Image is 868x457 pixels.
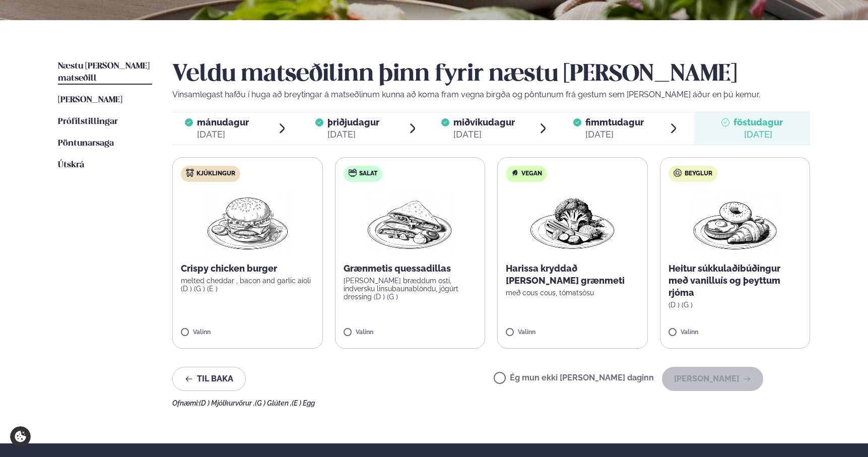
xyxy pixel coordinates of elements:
p: Harissa kryddað [PERSON_NAME] grænmeti [506,263,639,287]
span: Prófílstillingar [58,117,118,126]
button: [PERSON_NAME] [662,367,763,391]
span: Næstu [PERSON_NAME] matseðill [58,62,150,83]
p: Crispy chicken burger [181,263,314,275]
span: (D ) Mjólkurvörur , [199,399,255,407]
h2: Veldu matseðilinn þinn fyrir næstu [PERSON_NAME] [172,60,810,89]
span: Beyglur [685,170,712,178]
span: Útskrá [58,161,84,169]
span: Kjúklingur [196,170,235,178]
div: [DATE] [197,128,249,141]
img: Vegan.svg [511,169,519,177]
div: [DATE] [327,128,379,141]
img: Vegan.png [528,190,617,254]
p: með cous cous, tómatsósu [506,289,639,297]
a: Pöntunarsaga [58,138,114,150]
span: (E ) Egg [292,399,315,407]
span: Pöntunarsaga [58,139,114,148]
span: Vegan [521,170,542,178]
a: Prófílstillingar [58,116,118,128]
img: bagle-new-16px.svg [674,169,682,177]
p: Grænmetis quessadillas [344,263,477,275]
div: Ofnæmi: [172,399,810,407]
a: Næstu [PERSON_NAME] matseðill [58,60,152,85]
a: [PERSON_NAME] [58,94,122,106]
span: Salat [359,170,377,178]
span: (G ) Glúten , [255,399,292,407]
p: (D ) (G ) [669,301,802,309]
img: Croissant.png [691,190,779,254]
span: fimmtudagur [585,117,644,127]
a: Útskrá [58,159,84,171]
img: Hamburger.png [203,190,292,254]
img: Quesadilla.png [366,190,454,254]
div: [DATE] [453,128,515,141]
span: miðvikudagur [453,117,515,127]
div: [DATE] [585,128,644,141]
span: þriðjudagur [327,117,379,127]
span: föstudagur [733,117,783,127]
a: Cookie settings [10,426,31,447]
p: [PERSON_NAME] bræddum osti, indversku linsubaunablöndu, jógúrt dressing (D ) (G ) [344,277,477,301]
div: [DATE] [733,128,783,141]
img: chicken.svg [186,169,194,177]
span: mánudagur [197,117,249,127]
p: melted cheddar , bacon and garlic aioli (D ) (G ) (E ) [181,277,314,293]
button: Til baka [172,367,246,391]
span: [PERSON_NAME] [58,96,122,104]
p: Heitur súkkulaðibúðingur með vanilluís og þeyttum rjóma [669,263,802,299]
img: salad.svg [349,169,357,177]
p: Vinsamlegast hafðu í huga að breytingar á matseðlinum kunna að koma fram vegna birgða og pöntunum... [172,89,810,101]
